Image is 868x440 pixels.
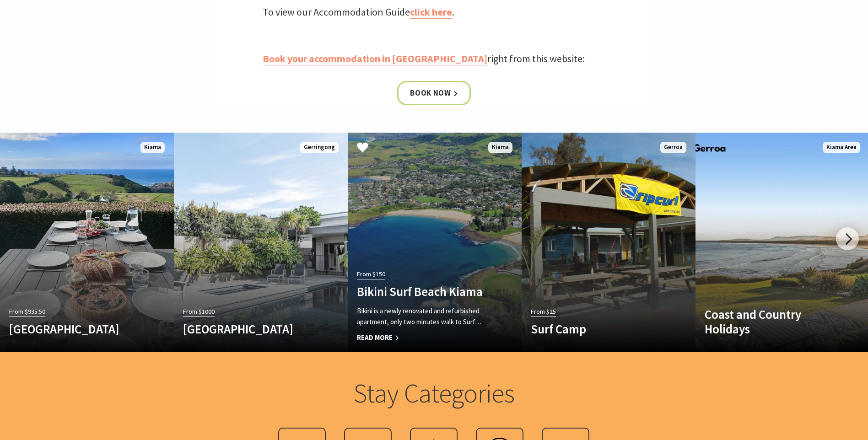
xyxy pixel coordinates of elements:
a: From $1000 [GEOGRAPHIC_DATA] Gerringong [174,133,348,352]
h4: [GEOGRAPHIC_DATA] [9,322,139,336]
p: Bikini is a newly renovated and refurbished apartment, only two minutes walk to Surf… [357,306,486,327]
span: From $150 [357,269,385,279]
button: Click to Favourite Bikini Surf Beach Kiama [348,133,377,164]
h2: Stay Categories [255,377,614,409]
h4: Surf Camp [531,322,660,336]
span: From $935.50 [9,306,45,317]
span: Gerroa [660,142,686,153]
h4: Bikini Surf Beach Kiama [357,284,486,299]
span: Kiama [488,142,512,153]
p: To view our Accommodation Guide . [263,4,606,20]
h4: [GEOGRAPHIC_DATA] [183,322,313,336]
h4: Coast and Country Holidays [705,307,834,337]
span: Gerringong [300,142,339,153]
a: Book your accommodation in [GEOGRAPHIC_DATA] [263,52,487,65]
span: Kiama Area [823,142,860,153]
span: From $25 [531,306,556,317]
a: From $150 Bikini Surf Beach Kiama Bikini is a newly renovated and refurbished apartment, only two... [348,133,522,352]
p: right from this website: [263,51,606,67]
span: Kiama [140,142,165,153]
a: click here [410,5,452,19]
a: Book now [397,81,471,105]
span: From $1000 [183,306,215,317]
a: Another Image Used From $25 Surf Camp Gerroa [522,133,695,352]
span: Read More [357,332,486,343]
